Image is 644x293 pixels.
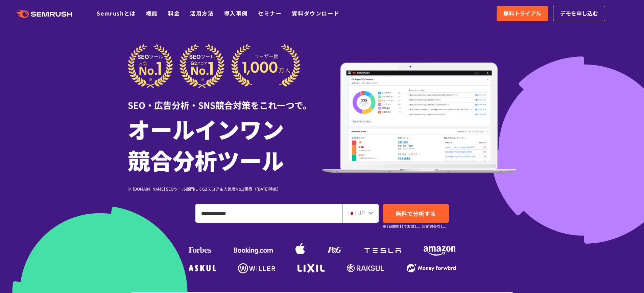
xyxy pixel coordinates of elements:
[383,223,448,229] small: ※7日間無料でお試し。自動課金なし。
[383,204,449,223] a: 無料で分析する
[503,9,541,18] span: 無料トライアル
[553,6,605,21] a: デモを申し込む
[258,9,282,17] a: セミナー
[128,88,322,112] div: SEO・広告分析・SNS競合対策をこれ一つで。
[128,186,322,192] div: ※ [DOMAIN_NAME] SEOツール部門にてG2スコア＆人気度No.1獲得（[DATE]時点）
[146,9,158,17] a: 機能
[497,6,548,21] a: 無料トライアル
[292,9,339,17] a: 資料ダウンロード
[97,9,136,17] a: Semrushとは
[560,9,598,18] span: デモを申し込む
[396,209,436,218] span: 無料で分析する
[128,113,322,175] h1: オールインワン 競合分析ツール
[168,9,180,17] a: 料金
[196,204,342,222] input: ドメイン、キーワードまたはURLを入力してください
[224,9,248,17] a: 導入事例
[190,9,214,17] a: 活用方法
[358,209,365,217] span: JP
